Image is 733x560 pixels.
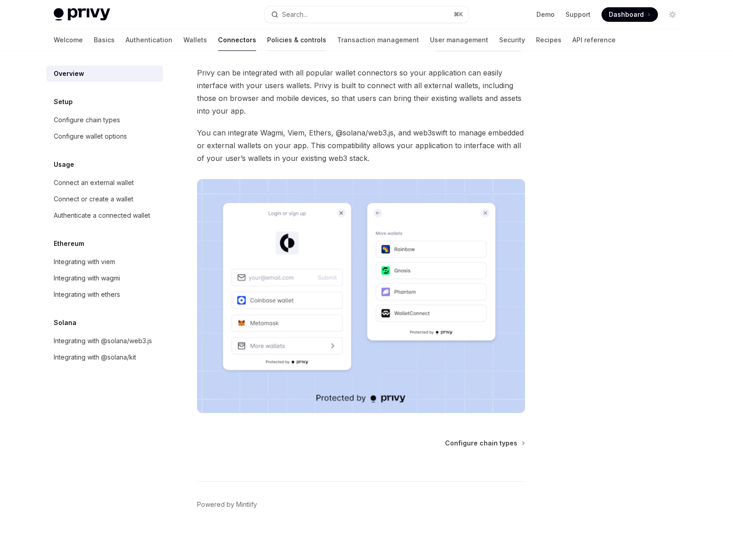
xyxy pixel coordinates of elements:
div: Configure wallet options [54,131,127,142]
div: Configure chain types [54,115,120,125]
a: Authentication [126,29,172,51]
a: Integrating with viem [46,254,163,270]
a: Connect an external wallet [46,175,163,191]
a: Security [499,29,525,51]
div: Connect or create a wallet [54,194,133,205]
h5: Ethereum [54,238,84,249]
a: Welcome [54,29,83,51]
div: Integrating with wagmi [54,273,120,284]
h5: Solana [54,317,76,328]
button: Open search [265,6,469,23]
a: Integrating with ethers [46,286,163,303]
a: Connect or create a wallet [46,191,163,207]
div: Integrating with ethers [54,289,120,300]
a: Demo [536,10,555,19]
a: API reference [572,29,616,51]
a: Configure chain types [46,112,163,128]
img: Connectors3 [197,179,525,413]
a: Integrating with @solana/kit [46,349,163,365]
a: Support [566,10,591,19]
div: Connect an external wallet [54,177,134,188]
span: Configure chain types [445,439,517,448]
a: Authenticate a connected wallet [46,207,163,224]
a: Transaction management [337,29,419,51]
a: Recipes [536,29,561,51]
a: Powered by Mintlify [197,500,257,509]
h5: Setup [54,96,73,107]
a: Wallets [183,29,207,51]
span: You can integrate Wagmi, Viem, Ethers, @solana/web3.js, and web3swift to manage embedded or exter... [197,126,525,165]
h5: Usage [54,159,74,170]
a: Configure wallet options [46,128,163,145]
div: Integrating with viem [54,256,115,267]
div: Search... [282,9,308,20]
a: Integrating with @solana/web3.js [46,333,163,349]
div: Authenticate a connected wallet [54,210,150,221]
div: Integrating with @solana/web3.js [54,335,152,346]
div: Integrating with @solana/kit [54,352,136,363]
a: Policies & controls [267,29,326,51]
a: Overview [46,65,163,82]
img: light logo [54,8,110,21]
span: Privy can be integrated with all popular wallet connectors so your application can easily interfa... [197,66,525,117]
a: Integrating with wagmi [46,270,163,286]
a: Dashboard [602,7,658,22]
a: Basics [94,29,115,51]
a: User management [430,29,488,51]
span: ⌘ K [454,11,463,18]
button: Toggle dark mode [665,7,680,22]
a: Configure chain types [445,439,524,448]
span: Dashboard [609,10,644,19]
div: Overview [54,68,84,79]
a: Connectors [218,29,256,51]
